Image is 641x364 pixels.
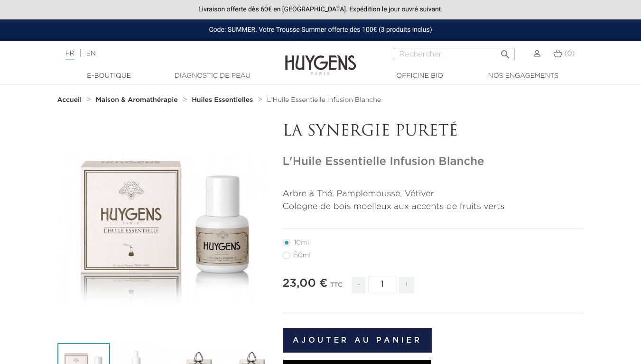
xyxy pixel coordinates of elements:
[394,48,515,60] input: Rechercher
[283,252,322,259] label: 50ml
[192,97,253,103] strong: Huiles Essentielles
[368,276,397,293] input: Quantité
[476,71,571,81] a: Nos engagements
[283,200,584,213] p: Cologne de bois moelleux aux accents de fruits verts
[283,188,584,200] p: Arbre à Thé, Pamplemousse, Vétiver
[283,239,320,246] label: 10ml
[497,45,514,58] button: 
[267,97,381,103] span: L'Huile Essentielle Infusion Blanche
[330,275,343,300] div: TTC
[564,50,575,57] span: (0)
[267,96,381,104] a: L'Huile Essentielle Infusion Blanche
[192,96,255,104] a: Huiles Essentielles
[86,50,95,57] a: EN
[372,71,467,81] a: Officine Bio
[96,97,178,103] strong: Maison & Aromathérapie
[283,155,584,169] h1: L'Huile Essentielle Infusion Blanche
[283,278,328,289] span: 23,00 €
[62,71,157,81] a: E-Boutique
[500,46,511,57] i: 
[57,97,82,103] strong: Accueil
[61,48,260,59] div: |
[283,328,432,353] button: Ajouter au panier
[285,40,356,76] img: Huygens
[283,123,584,141] p: LA SYNERGIE PURETÉ
[96,96,180,104] a: Maison & Aromathérapie
[65,50,74,60] a: FR
[399,277,414,293] span: +
[57,96,84,104] a: Accueil
[352,277,365,293] span: -
[165,71,260,81] a: Diagnostic de peau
